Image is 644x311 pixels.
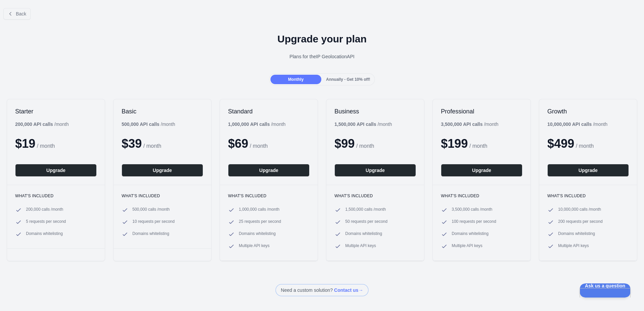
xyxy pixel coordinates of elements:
div: / month [441,121,498,128]
b: 3,500,000 API calls [441,122,483,127]
h2: Business [334,107,416,115]
div: / month [228,121,286,128]
span: $ 199 [441,137,468,150]
h2: Standard [228,107,310,115]
span: $ 99 [334,137,355,150]
b: 1,000,000 API calls [228,122,270,127]
h2: Professional [441,107,522,115]
iframe: Help Scout Beacon - Open [580,283,631,298]
div: / month [334,121,392,128]
b: 1,500,000 API calls [334,122,376,127]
